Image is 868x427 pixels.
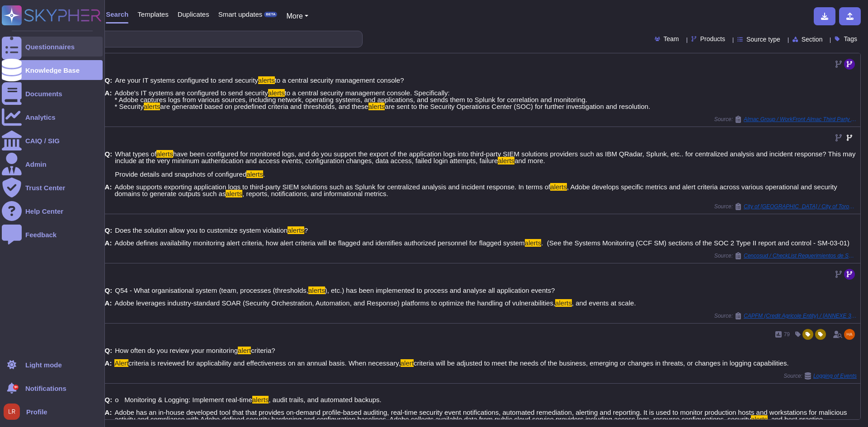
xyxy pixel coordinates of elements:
div: Knowledge Base [25,67,80,74]
mark: alerts [525,239,542,247]
span: criteria is reviewed for applicability and effectiveness on an annual basis. When necessary, [128,359,400,367]
b: A: [105,300,112,306]
div: Analytics [25,114,56,121]
span: . (See the Systems Monitoring (CCF SM) sections of the SOC 2 Type II report and control - SM-03-01) [541,239,849,247]
span: What types of [115,150,156,158]
b: A: [105,183,112,197]
span: Source: [714,203,857,210]
span: Source: [714,252,857,259]
span: ? [304,226,308,234]
span: Source: [714,312,857,319]
mark: alerts [258,76,275,84]
div: 9+ [13,385,19,390]
span: City of [GEOGRAPHIC_DATA] / City of Toronto CSPSQ v2.2 (1) [744,204,857,209]
span: . [263,170,265,178]
a: Analytics [2,107,103,127]
button: More [286,11,308,22]
b: A: [105,360,112,366]
a: Admin [2,154,103,174]
span: Templates [137,11,168,18]
div: Feedback [25,231,57,238]
span: Does the solution allow you to customize system violation [115,226,288,234]
input: Search a question or template... [36,31,353,47]
img: user [4,404,20,420]
span: More [286,12,302,20]
span: Cencosud / CheckList Requerimientos de Seguridad Proveedores SaaS v11 [744,253,857,258]
div: Admin [25,161,47,168]
span: ), etc.) has been implemented to process and analyse all application events? [325,286,555,294]
mark: alerts [156,150,173,158]
mark: alerts [498,157,514,164]
b: A: [105,89,112,110]
span: Logging of Events [813,373,857,379]
b: Q: [105,77,113,84]
span: , and events at scale. [572,299,636,307]
a: Trust Center [2,178,103,197]
a: Feedback [2,225,103,244]
mark: alert [238,347,251,354]
span: 79 [784,332,790,337]
span: Notifications [25,385,66,392]
span: Almac Group / WorkFront Almac Third Party Security Questionnaire V2 [744,117,857,122]
mark: alerts [751,415,768,423]
mark: alert [401,359,414,367]
mark: Alert [114,359,128,367]
span: criteria? [251,347,275,354]
div: Trust Center [25,184,65,191]
span: Q54 - What organisational system (team, processes (thresholds, [115,286,308,294]
mark: alerts [268,89,285,97]
span: Are your IT systems configured to send security [115,76,258,84]
mark: alerts [368,103,385,110]
b: A: [105,239,112,246]
span: Source: [784,372,857,380]
span: , reports, notifications, and informational metrics. [242,190,388,197]
mark: alerts [252,396,269,404]
span: Adobe's IT systems are configured to send security [114,89,268,97]
mark: alerts [226,190,242,197]
span: Team [664,36,679,42]
div: Help Center [25,208,63,215]
b: Q: [105,150,113,178]
span: , audit trails, and automated backups. [269,396,381,404]
b: Q: [105,347,113,354]
span: have been configured for monitored logs, and do you support the export of the application logs in... [115,150,855,164]
a: Questionnaires [2,37,103,56]
a: Knowledge Base [2,60,103,80]
span: Source type [746,36,780,42]
a: Documents [2,84,103,103]
span: Adobe has an in-house developed tool that that provides on-demand profile-based auditing, real-ti... [114,408,847,423]
b: Q: [105,287,113,294]
span: Duplicates [178,11,209,18]
div: Questionnaires [25,43,75,50]
span: How often do you review your monitoring [115,347,238,354]
mark: alerts [555,299,572,307]
span: Source: [714,116,857,123]
div: Light mode [25,361,62,368]
mark: alerts [550,183,567,191]
span: , Adobe develops specific metrics and alert criteria across various operational and security doma... [114,183,837,197]
b: Q: [105,396,113,403]
div: BETA [264,12,277,17]
span: to a central security management console. Specifically: * Adobe captures logs from various source... [114,89,587,110]
span: Section [802,36,823,42]
mark: alerts [288,226,304,234]
span: Smart updates [218,11,263,18]
span: criteria will be adjusted to meet the needs of the business, emerging or changes in threats, or c... [414,359,789,367]
b: Q: [105,227,113,234]
a: CAIQ / SIG [2,131,103,150]
button: user [2,402,26,422]
span: Adobe defines availability monitoring alert criteria, how alert criteria will be flagged and iden... [114,239,524,247]
span: CAPFM (Credit Agricole Entity) / [ANNEXE 3 Sécurity CRC UK Workfront CT [744,313,857,319]
a: Help Center [2,201,103,221]
mark: alerts [246,170,263,178]
span: to a central security management console? [275,76,404,84]
span: are sent to the Security Operations Center (SOC) for further investigation and resolution. [385,103,650,110]
mark: alerts [144,103,160,110]
span: are generated based on predefined criteria and thresholds, and these [160,103,368,110]
span: Adobe leverages industry-standard SOAR (Security Orchestration, Automation, and Response) platfor... [114,299,555,307]
span: Profile [26,408,47,415]
span: Products [700,36,725,42]
span: Search [106,11,128,18]
span: o Monitoring & Logging: Implement real-time [115,396,252,404]
mark: alerts [308,286,325,294]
